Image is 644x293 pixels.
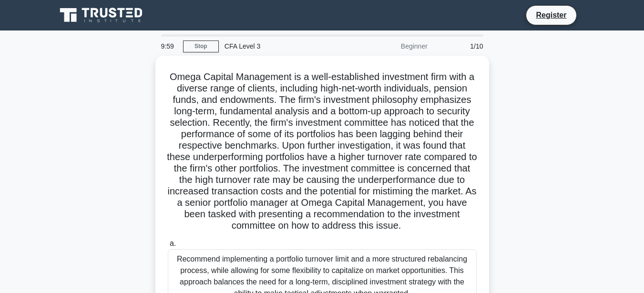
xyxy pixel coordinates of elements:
a: Stop [183,40,219,52]
h5: Omega Capital Management is a well-established investment firm with a diverse range of clients, i... [167,71,478,232]
div: 1/10 [433,37,489,56]
a: Register [530,9,572,21]
div: 9:59 [155,37,183,56]
span: a. [170,239,176,247]
div: CFA Level 3 [219,37,350,56]
div: Beginner [350,37,433,56]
